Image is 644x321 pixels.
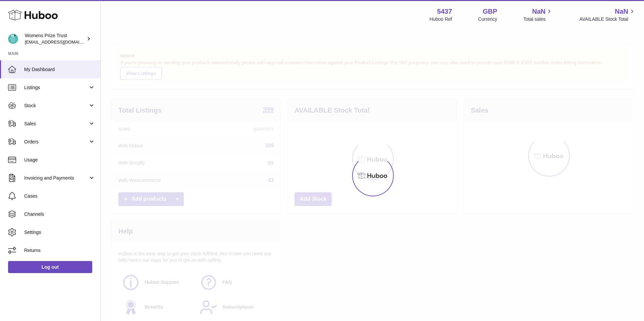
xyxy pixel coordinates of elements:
[430,16,452,22] div: Huboo Ref
[523,16,553,22] span: Total sales
[24,66,95,73] span: My Dashboard
[615,7,628,16] span: NaN
[24,139,88,145] span: Orders
[579,16,636,22] span: AVAILABLE Stock Total
[24,157,95,163] span: Usage
[25,33,85,45] div: Womens Prize Trust
[532,7,545,16] span: NaN
[24,103,88,109] span: Stock
[483,7,497,16] strong: GBP
[478,16,497,22] div: Currency
[24,229,95,236] span: Settings
[437,7,452,16] strong: 5437
[24,211,95,217] span: Channels
[25,39,99,45] span: [EMAIL_ADDRESS][DOMAIN_NAME]
[24,247,95,254] span: Returns
[8,34,18,44] img: info@womensprizeforfiction.co.uk
[24,121,88,127] span: Sales
[8,261,92,273] a: Log out
[523,7,553,22] a: NaN Total sales
[24,175,88,181] span: Invoicing and Payments
[24,84,88,91] span: Listings
[24,193,95,199] span: Cases
[579,7,636,22] a: NaN AVAILABLE Stock Total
